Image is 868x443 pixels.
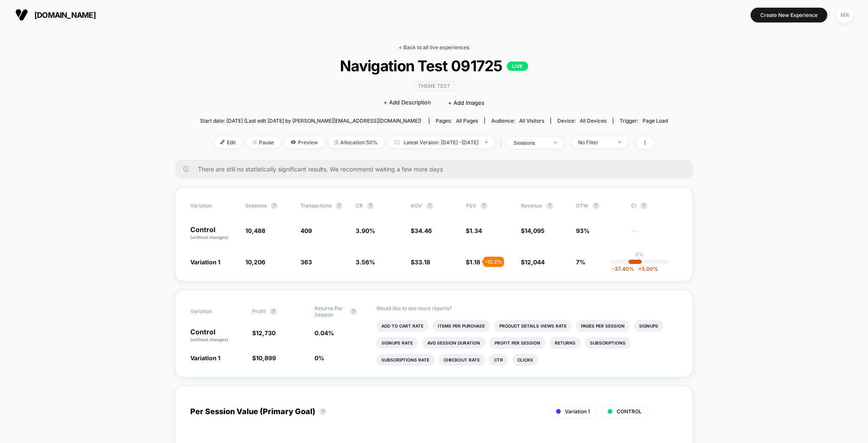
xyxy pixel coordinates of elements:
[198,165,676,173] span: There are still no statistically significant results. We recommend waiting a few more days
[376,337,418,349] li: Signups Rate
[634,266,658,272] span: 5.00 %
[223,57,644,75] span: Navigation Test 091725
[639,258,640,264] p: |
[190,354,220,362] span: Variation 1
[245,202,267,209] span: Sessions
[350,308,357,315] button: ?
[525,227,545,234] span: 14,095
[300,227,312,234] span: 409
[13,8,98,22] button: [DOMAIN_NAME]
[314,354,324,362] span: 0 %
[576,227,590,234] span: 93%
[245,227,265,234] span: 10,488
[252,354,276,362] span: $
[436,118,478,124] div: Pages:
[376,320,428,332] li: Add To Cart Rate
[836,7,853,23] div: MR
[190,202,237,209] span: Variation
[576,320,630,332] li: Pages Per Session
[336,202,342,209] button: ?
[576,202,623,209] span: OTW
[485,141,488,143] img: end
[448,99,484,106] span: + Add Images
[507,62,528,71] p: LIVE
[751,8,827,22] button: Create New Experience
[270,308,277,315] button: ?
[525,258,545,266] span: 12,044
[256,354,276,362] span: 10,899
[521,227,545,234] span: $
[328,137,384,148] span: Allocation: 50%
[15,8,28,21] img: Visually logo
[491,118,544,124] div: Audience:
[376,354,434,366] li: Subscriptions Rate
[481,202,487,209] button: ?
[190,235,228,240] span: (without changes)
[470,258,480,266] span: 1.18
[190,226,237,241] p: Control
[190,305,237,318] span: Variation
[546,202,553,209] button: ?
[190,328,244,343] p: Control
[550,337,581,349] li: Returns
[200,118,421,124] span: Start date: [DATE] (Last edit [DATE] by [PERSON_NAME][EMAIL_ADDRESS][DOMAIN_NAME])
[433,320,490,332] li: Items Per Purchase
[489,354,508,366] li: Ctr
[300,202,331,209] span: Transactions
[256,329,275,336] span: 12,730
[214,137,242,148] span: Edit
[456,118,478,124] span: all pages
[439,354,485,366] li: Checkout Rate
[466,227,482,234] span: $
[576,258,585,266] span: 7%
[414,81,454,91] span: Theme Test
[245,258,265,266] span: 10,206
[494,320,572,332] li: Product Details Views Rate
[593,202,599,209] button: ?
[220,140,225,144] img: edit
[253,140,257,144] img: end
[246,137,280,148] span: Pause
[466,202,476,209] span: PSV
[612,266,634,272] span: -37.40 %
[580,118,606,124] span: all devices
[411,227,432,234] span: $
[578,139,612,146] div: No Filter
[521,258,545,266] span: $
[367,202,374,209] button: ?
[514,140,548,146] div: sessions
[483,257,504,267] div: - 12.2 %
[521,202,542,209] span: Revenue
[384,98,431,107] span: + Add Description
[635,251,644,258] p: 0%
[376,305,678,311] p: Would like to see more reports?
[415,227,432,234] span: 34.46
[618,141,621,143] img: end
[551,118,613,124] span: Device:
[620,118,668,124] div: Trigger:
[284,137,324,148] span: Preview
[34,11,96,20] span: [DOMAIN_NAME]
[585,337,631,349] li: Subscriptions
[335,140,338,145] img: rebalance
[565,408,590,415] span: Variation 1
[834,6,855,24] button: MR
[426,202,433,209] button: ?
[470,227,482,234] span: 1.34
[519,118,544,124] span: All Visitors
[617,408,642,415] span: CONTROL
[411,258,430,266] span: $
[643,118,668,124] span: Page Load
[314,329,334,336] span: 0.04 %
[252,329,275,336] span: $
[320,408,326,415] button: ?
[415,258,430,266] span: 33.18
[638,266,642,272] span: +
[399,44,469,50] a: < Back to all live experiences
[300,258,312,266] span: 363
[190,258,220,266] span: Variation 1
[631,202,678,209] span: CI
[388,137,494,148] span: Latest Version: [DATE] - [DATE]
[356,227,375,234] span: 3.90 %
[512,354,538,366] li: Clicks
